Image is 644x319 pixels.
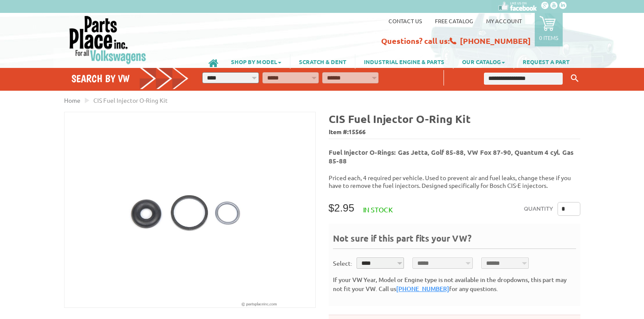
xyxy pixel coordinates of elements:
div: If your VW Year, Model or Engine type is not available in the dropdowns, this part may not fit yo... [333,275,576,293]
span: In stock [363,205,393,214]
a: 0 items [535,13,563,46]
label: Quantity [524,202,553,216]
a: Contact us [388,17,422,25]
p: 0 items [539,34,558,41]
a: [PHONE_NUMBER] [396,285,449,293]
a: SHOP BY MODEL [222,54,290,69]
img: Parts Place Inc! [68,15,147,64]
img: CIS Fuel Injector O-Ring Kit [65,112,315,307]
a: My Account [486,17,522,25]
span: Item #: [329,126,580,138]
a: INDUSTRIAL ENGINE & PARTS [355,54,453,69]
b: CIS Fuel Injector O-Ring Kit [329,112,471,126]
p: Priced each, 4 required per vehicle. Used to prevent air and fuel leaks, change these if you have... [329,174,580,189]
span: CIS Fuel Injector O-Ring Kit [93,96,168,104]
a: OUR CATALOG [453,54,514,69]
b: Fuel Injector O-Rings: Gas Jetta, Golf 85-88, VW Fox 87-90, Quantum 4 cyl. Gas 85-88 [329,148,573,165]
div: Select: [333,259,352,268]
div: Not sure if this part fits your VW? [333,232,576,249]
span: 15566 [348,128,366,135]
a: SCRATCH & DENT [290,54,355,69]
a: Free Catalog [435,17,473,25]
button: Keyword Search [568,71,581,86]
a: Home [64,96,80,104]
a: REQUEST A PART [514,54,578,69]
h4: Search by VW [71,72,189,85]
span: $2.95 [329,202,354,214]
